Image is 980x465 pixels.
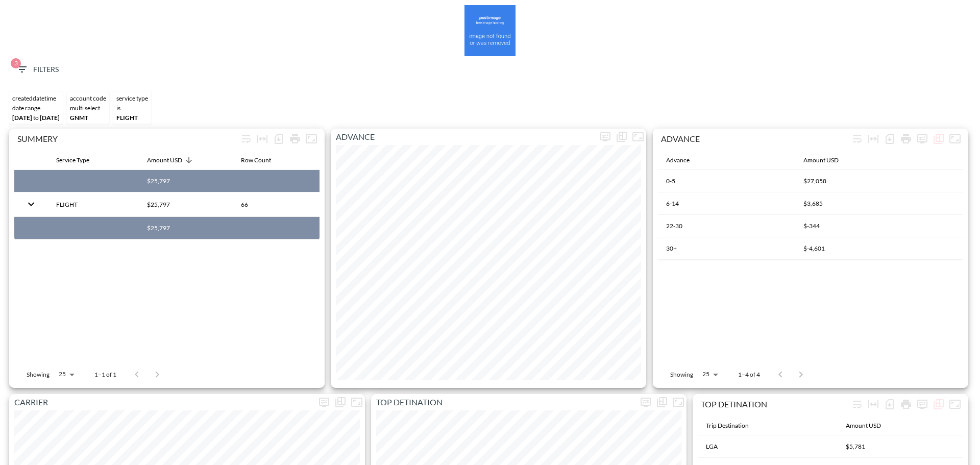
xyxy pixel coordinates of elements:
button: more [638,394,654,410]
span: Display settings [597,129,614,145]
span: Amount USD [147,154,195,166]
div: 25 [54,368,78,381]
th: FLIGHT [48,192,139,216]
span: Display settings [638,394,654,410]
div: Show chart as table [930,396,947,412]
div: 25 [697,368,722,381]
span: Filters [16,63,59,76]
div: Number of rows selected for download: 1 [271,131,287,147]
p: Showing [670,370,693,379]
th: $25,797 [139,217,233,239]
p: 1–1 of 1 [94,370,116,379]
span: [DATE] [DATE] [12,114,60,121]
div: SUMMERY [17,134,238,143]
th: $25,797 [139,170,233,192]
span: GNMT [70,114,88,121]
span: to [33,114,39,121]
div: MULTI SELECT [70,104,106,112]
p: TOP DETINATION [371,396,638,408]
th: 22-30 [658,215,795,237]
p: 1–4 of 4 [738,370,760,379]
th: $25,797 [139,192,233,216]
span: Row Count [241,154,284,166]
button: Fullscreen [947,131,963,147]
span: Display settings [914,131,930,147]
button: Fullscreen [670,394,687,410]
span: Trip Destination [706,420,762,432]
span: Display settings [914,396,930,412]
div: Number of rows selected for download: 10 [881,396,898,412]
p: ADVANCE [331,131,597,143]
button: 3Filters [12,60,63,79]
p: CARRIER [9,396,316,408]
div: Show chart as table [614,129,630,145]
th: $27,058 [795,170,963,192]
th: $3,685 [795,192,963,215]
div: Print [287,131,303,147]
div: Wrap text [849,131,865,147]
div: Service Type [116,94,148,102]
button: more [914,396,930,412]
div: Wrap text [238,131,254,147]
th: $5,781 [838,435,963,458]
button: Fullscreen [303,131,320,147]
th: 66 [233,192,320,216]
th: LGA [698,435,838,458]
div: Row Count [241,154,271,166]
button: Fullscreen [630,129,646,145]
div: Show chart as table [332,394,349,410]
div: Amount USD [846,420,881,432]
th: $-4,601 [795,237,963,260]
span: Amount USD [846,420,894,432]
div: TOP DETINATION [701,399,849,409]
span: Advance [666,154,703,166]
button: more [597,129,614,145]
div: DATE RANGE [12,104,60,112]
div: Service Type [56,154,89,166]
div: Trip Destination [706,420,749,432]
div: Number of rows selected for download: 4 [881,131,898,147]
div: ADVANCE [661,134,849,143]
div: Amount USD [803,154,839,166]
button: more [316,394,332,410]
div: Print [898,131,914,147]
div: Show chart as table [930,131,947,147]
div: Toggle table layout between fixed and auto (default: auto) [254,131,271,147]
span: Amount USD [803,154,852,166]
th: 0-5 [658,170,795,192]
img: amsalem-2.png [464,5,516,56]
button: expand row [22,195,40,213]
div: Advance [666,154,690,166]
th: $-344 [795,215,963,237]
div: IS [116,104,148,112]
div: Account Code [70,94,106,102]
div: Show chart as table [654,394,670,410]
button: more [914,131,930,147]
button: Fullscreen [349,394,365,410]
button: Fullscreen [947,396,963,412]
span: 3 [11,58,21,68]
th: 6-14 [658,192,795,215]
div: CREATEDDATETIME [12,94,60,102]
div: Toggle table layout between fixed and auto (default: auto) [865,131,881,147]
span: Service Type [56,154,103,166]
div: Print [898,396,914,412]
span: FLIGHT [116,114,138,121]
div: Wrap text [849,396,865,412]
th: 30+ [658,237,795,260]
div: Amount USD [147,154,182,166]
span: Display settings [316,394,332,410]
p: Showing [27,370,50,379]
div: Toggle table layout between fixed and auto (default: auto) [865,396,881,412]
